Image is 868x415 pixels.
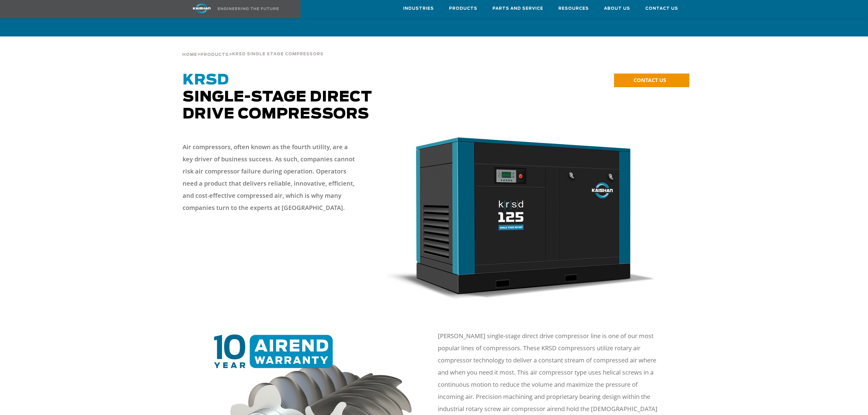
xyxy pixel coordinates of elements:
span: Products [201,53,229,57]
span: Resources [558,5,589,12]
a: Products [201,52,229,57]
a: Parts and Service [492,0,543,17]
span: Industries [403,5,434,12]
a: Contact Us [645,0,678,17]
a: Home [182,52,197,57]
img: krsd125 [387,135,656,300]
span: Home [182,53,197,57]
div: > > [182,36,324,60]
a: About Us [604,0,630,17]
img: kaishan logo [179,3,225,14]
span: krsd single stage compressors [232,52,324,56]
a: Products [449,0,477,17]
p: Air compressors, often known as the fourth utility, are a key driver of business success. As such... [183,141,359,214]
span: Parts and Service [492,5,543,12]
span: About Us [604,5,630,12]
span: Single-Stage Direct Drive Compressors [183,73,372,122]
img: Engineering the future [218,7,279,10]
a: Resources [558,0,589,17]
span: Products [449,5,477,12]
span: CONTACT US [633,77,666,84]
a: CONTACT US [614,74,689,87]
span: Contact Us [645,5,678,12]
span: KRSD [183,73,229,87]
a: Industries [403,0,434,17]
